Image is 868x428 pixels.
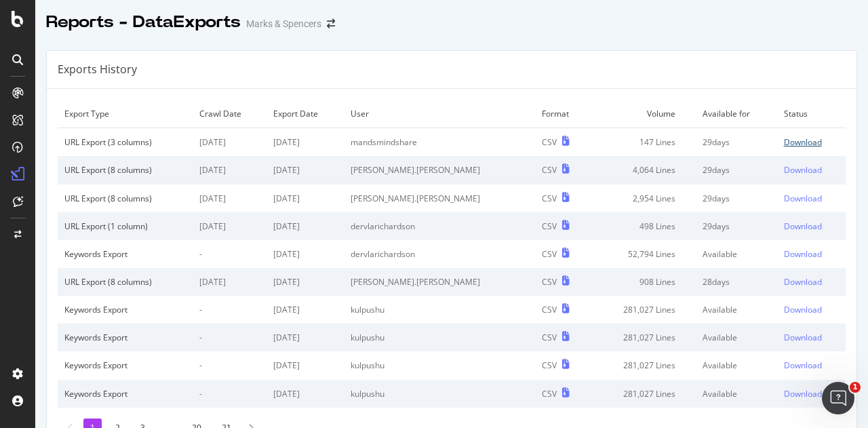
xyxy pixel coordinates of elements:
[193,380,267,408] td: -
[784,248,839,260] a: Download
[590,324,696,351] td: 281,027 Lines
[535,100,590,128] td: Format
[64,388,186,400] div: Keywords Export
[784,220,839,232] a: Download
[784,332,822,343] div: Download
[64,220,186,232] div: URL Export (1 column)
[542,220,557,232] div: CSV
[784,332,839,343] a: Download
[64,248,186,260] div: Keywords Export
[193,184,267,212] td: [DATE]
[344,324,534,351] td: kulpushu
[850,382,861,393] span: 1
[267,380,344,408] td: [DATE]
[784,276,822,288] div: Download
[267,351,344,379] td: [DATE]
[267,296,344,324] td: [DATE]
[64,332,186,343] div: Keywords Export
[542,164,557,176] div: CSV
[784,220,822,232] div: Download
[590,128,696,157] td: 147 Lines
[267,156,344,184] td: [DATE]
[784,136,839,148] a: Download
[696,128,777,157] td: 29 days
[193,128,267,157] td: [DATE]
[784,164,839,176] a: Download
[784,276,839,288] a: Download
[703,359,770,371] div: Available
[344,268,534,296] td: [PERSON_NAME].[PERSON_NAME]
[246,17,321,31] div: Marks & Spencers
[64,136,186,148] div: URL Export (3 columns)
[193,212,267,240] td: [DATE]
[703,248,770,260] div: Available
[193,240,267,268] td: -
[344,296,534,324] td: kulpushu
[590,156,696,184] td: 4,064 Lines
[542,136,557,148] div: CSV
[267,240,344,268] td: [DATE]
[590,351,696,379] td: 281,027 Lines
[590,240,696,268] td: 52,794 Lines
[703,304,770,315] div: Available
[784,136,822,148] div: Download
[590,184,696,212] td: 2,954 Lines
[822,382,854,414] iframe: Intercom live chat
[542,388,557,400] div: CSV
[590,380,696,408] td: 281,027 Lines
[784,193,822,204] div: Download
[344,240,534,268] td: dervlarichardson
[590,296,696,324] td: 281,027 Lines
[344,380,534,408] td: kulpushu
[267,100,344,128] td: Export Date
[58,62,137,77] div: Exports History
[784,359,822,371] div: Download
[344,351,534,379] td: kulpushu
[590,268,696,296] td: 908 Lines
[777,100,846,128] td: Status
[703,388,770,400] div: Available
[327,19,335,28] div: arrow-right-arrow-left
[64,359,186,371] div: Keywords Export
[696,212,777,240] td: 29 days
[784,388,839,400] a: Download
[784,248,822,260] div: Download
[542,248,557,260] div: CSV
[344,128,534,157] td: mandsmindshare
[344,156,534,184] td: [PERSON_NAME].[PERSON_NAME]
[784,304,822,315] div: Download
[344,100,534,128] td: User
[344,212,534,240] td: dervlarichardson
[590,212,696,240] td: 498 Lines
[784,193,839,204] a: Download
[696,268,777,296] td: 28 days
[542,359,557,371] div: CSV
[267,268,344,296] td: [DATE]
[267,128,344,157] td: [DATE]
[784,359,839,371] a: Download
[267,324,344,351] td: [DATE]
[267,184,344,212] td: [DATE]
[784,304,839,315] a: Download
[542,304,557,315] div: CSV
[696,156,777,184] td: 29 days
[64,193,186,204] div: URL Export (8 columns)
[542,276,557,288] div: CSV
[193,324,267,351] td: -
[193,351,267,379] td: -
[267,212,344,240] td: [DATE]
[193,296,267,324] td: -
[784,388,822,400] div: Download
[46,11,241,34] div: Reports - DataExports
[784,164,822,176] div: Download
[58,100,193,128] td: Export Type
[696,184,777,212] td: 29 days
[542,193,557,204] div: CSV
[193,156,267,184] td: [DATE]
[64,276,186,288] div: URL Export (8 columns)
[696,100,777,128] td: Available for
[703,332,770,343] div: Available
[193,268,267,296] td: [DATE]
[344,184,534,212] td: [PERSON_NAME].[PERSON_NAME]
[590,100,696,128] td: Volume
